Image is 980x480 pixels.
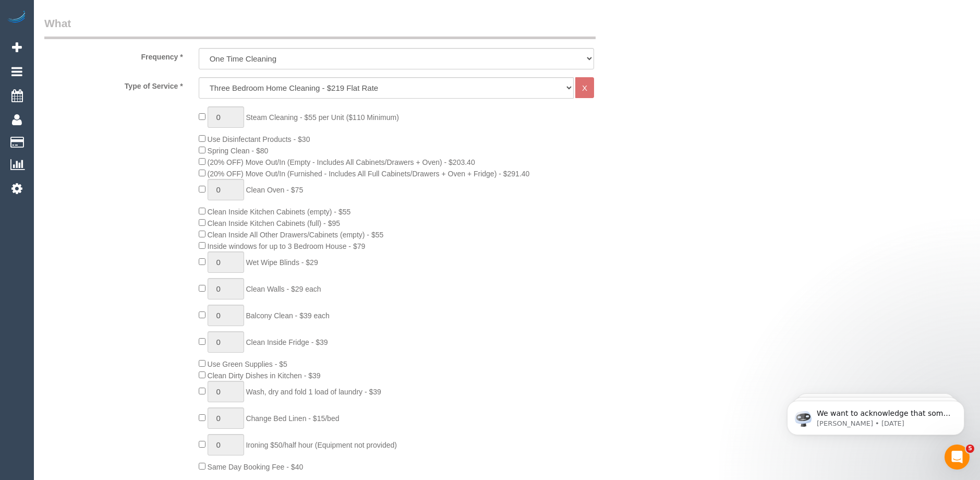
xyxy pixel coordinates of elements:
img: Automaid Logo [6,10,27,25]
span: Clean Walls - $29 each [246,285,321,293]
span: We want to acknowledge that some users may be experiencing lag or slower performance in our softw... [45,30,179,173]
span: Clean Inside All Other Drawers/Cabinets (empty) - $55 [208,231,384,239]
span: Clean Inside Kitchen Cabinets (full) - $95 [208,219,340,227]
span: Clean Inside Kitchen Cabinets (empty) - $55 [208,208,351,216]
span: 5 [966,445,974,453]
span: Balcony Clean - $39 each [246,311,329,320]
span: Clean Inside Fridge - $39 [246,338,328,346]
span: Use Disinfectant Products - $30 [208,135,310,143]
span: Use Green Supplies - $5 [208,360,287,368]
span: Ironing $50/half hour (Equipment not provided) [246,441,397,449]
span: Clean Oven - $75 [246,186,303,194]
iframe: Intercom notifications message [771,379,980,452]
span: (20% OFF) Move Out/In (Empty - Includes All Cabinets/Drawers + Oven) - $203.40 [208,158,475,166]
label: Type of Service * [37,77,191,91]
label: Frequency * [37,48,191,62]
legend: What [44,16,596,39]
span: Spring Clean - $80 [208,147,269,155]
span: Same Day Booking Fee - $40 [208,463,304,471]
span: Change Bed Linen - $15/bed [246,414,339,423]
span: Inside windows for up to 3 Bedroom House - $79 [208,242,366,250]
span: Steam Cleaning - $55 per Unit ($110 Minimum) [246,113,398,122]
iframe: Intercom live chat [945,445,970,470]
span: (20% OFF) Move Out/In (Furnished - Includes All Full Cabinets/Drawers + Oven + Fridge) - $291.40 [208,170,530,178]
span: Clean Dirty Dishes in Kitchen - $39 [208,371,321,380]
span: Wash, dry and fold 1 load of laundry - $39 [246,388,381,396]
p: Message from Ellie, sent 1w ago [45,40,180,50]
span: Wet Wipe Blinds - $29 [246,258,318,267]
